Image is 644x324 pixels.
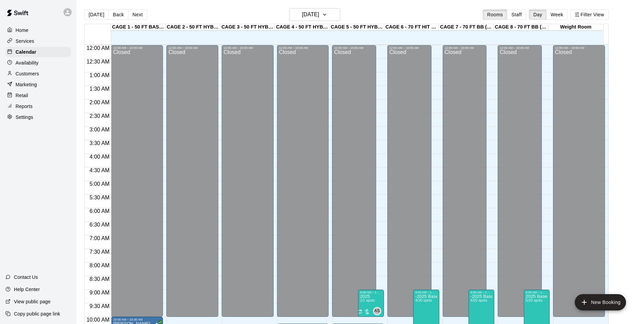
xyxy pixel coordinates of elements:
p: Availability [16,59,39,66]
div: Closed [445,50,485,319]
div: CAGE 4 - 50 FT HYBRID BB/SB [275,24,330,31]
button: add [575,294,626,310]
span: 6:30 AM [88,222,111,228]
button: Week [546,10,568,20]
div: 12:00 AM – 10:00 AM [224,46,272,50]
div: 12:00 AM – 10:00 AM: Closed [498,45,542,317]
div: 12:00 AM – 10:00 AM: Closed [277,45,329,317]
span: Recurring event [357,309,362,314]
span: 12:30 AM [85,59,111,65]
p: Settings [16,114,33,121]
div: Closed [279,50,327,319]
span: 3:00 AM [88,127,111,132]
div: 12:00 AM – 10:00 AM: Closed [332,45,376,317]
div: 10:00 AM – 10:30 AM [113,318,161,321]
div: Closed [555,50,603,319]
div: CAGE 8 - 70 FT BB (w/ pitching mound) [494,24,548,31]
span: 7:30 AM [88,249,111,255]
button: Filter View [570,10,608,20]
span: 5:30 AM [88,195,111,200]
button: Day [529,10,547,20]
div: CAGE 5 - 50 FT HYBRID SB/BB [330,24,384,31]
div: Closed [389,50,429,319]
a: Calendar [5,47,71,57]
div: Closed [168,50,216,319]
div: 12:00 AM – 10:00 AM: Closed [553,45,605,317]
div: 12:00 AM – 10:00 AM [500,46,540,50]
span: 10:00 AM [85,317,111,323]
div: 12:00 AM – 10:00 AM [555,46,603,50]
div: Closed [224,50,272,319]
span: 2:30 AM [88,113,111,119]
span: 5:00 AM [88,181,111,187]
span: 4:00 AM [88,154,111,160]
div: Closed [500,50,540,319]
button: Next [128,10,147,20]
h6: [DATE] [302,10,319,19]
div: 12:00 AM – 10:00 AM: Closed [222,45,274,317]
p: Retail [16,92,28,99]
div: CAGE 1 - 50 FT BASEBALL w/ Auto Feeder [111,24,166,31]
div: 12:00 AM – 10:00 AM: Closed [443,45,487,317]
div: 9:00 AM – 12:00 PM [415,291,437,294]
p: Copy public page link [14,310,60,317]
a: Availability [5,58,71,68]
span: 9:00 AM [88,290,111,295]
a: Settings [5,112,71,122]
div: 9:00 AM – 12:00 PM [526,291,548,294]
p: View public page [14,298,51,305]
span: 6:00 AM [88,208,111,214]
button: Rooms [483,10,507,20]
div: 12:00 AM – 10:00 AM: Closed [387,45,431,317]
div: Weight Room [548,24,603,31]
a: Home [5,25,71,35]
a: Customers [5,69,71,79]
div: CAGE 7 - 70 FT BB (w/ pitching mound) [439,24,494,31]
div: CAGE 2 - 50 FT HYBRID BB/SB [166,24,220,31]
span: Allie Skaggs [376,307,381,315]
div: 12:00 AM – 10:00 AM [168,46,216,50]
span: 4/20 spots filled [471,299,487,302]
button: Back [108,10,128,20]
span: 1:30 AM [88,86,111,92]
a: Services [5,36,71,46]
span: 9:30 AM [88,303,111,309]
span: 8:00 AM [88,263,111,268]
span: 1:00 AM [88,72,111,78]
div: 9:00 AM – 10:00 AM [360,291,382,294]
div: 9:00 AM – 10:00 AM: 2025 [358,290,384,317]
p: Contact Us [14,274,38,281]
div: 12:00 AM – 10:00 AM [279,46,327,50]
span: 8:30 AM [88,276,111,282]
div: 12:00 AM – 10:00 AM [445,46,485,50]
button: [DATE] [289,8,340,21]
span: 4/20 spots filled [415,299,432,302]
div: 12:00 AM – 10:00 AM: Closed [111,45,163,317]
a: Reports [5,101,71,111]
button: Staff [507,10,526,20]
a: Marketing [5,79,71,90]
span: 7:00 AM [88,235,111,241]
div: 12:00 AM – 10:00 AM [334,46,374,50]
span: 4:30 AM [88,167,111,173]
span: 12:00 AM [85,45,111,51]
p: Calendar [16,49,36,55]
div: Allie Skaggs [373,307,381,315]
div: 9:00 AM – 12:00 PM [471,291,492,294]
a: Retail [5,90,71,101]
p: Marketing [16,81,37,88]
div: 12:00 AM – 10:00 AM: Closed [166,45,218,317]
div: CAGE 6 - 70 FT HIT TRAX [384,24,439,31]
span: 1/1 spots filled [360,299,375,302]
p: Reports [16,103,33,110]
p: Services [16,38,34,44]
